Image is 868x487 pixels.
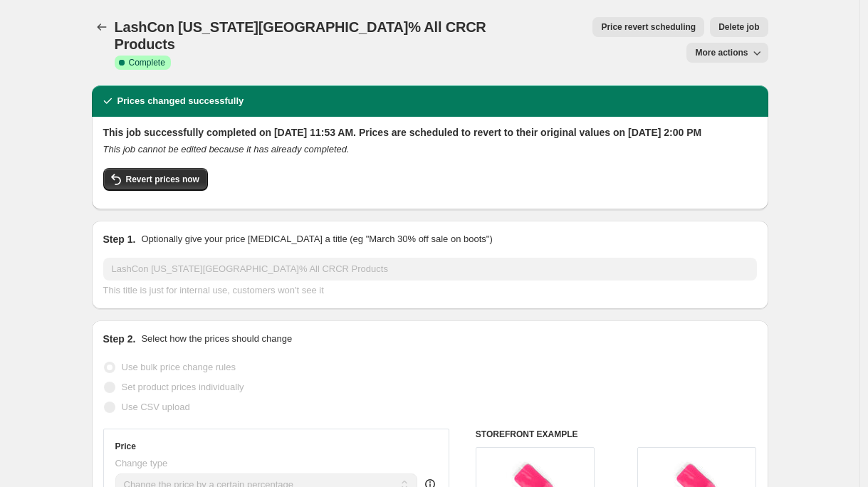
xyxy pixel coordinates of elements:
i: This job cannot be edited because it has already completed. [103,144,350,155]
span: Set product prices individually [122,382,244,392]
span: Complete [129,57,165,68]
h6: STOREFRONT EXAMPLE [476,429,757,440]
span: This title is just for internal use, customers won't see it [103,285,324,295]
span: LashCon [US_STATE][GEOGRAPHIC_DATA]% All CRCR Products [115,19,486,52]
h2: Step 2. [103,332,136,346]
span: Change type [115,458,168,468]
button: Price revert scheduling [592,17,704,37]
span: Price revert scheduling [601,21,696,33]
button: Delete job [710,17,768,37]
span: More actions [695,47,748,58]
button: Revert prices now [103,168,208,191]
h2: This job successfully completed on [DATE] 11:53 AM. Prices are scheduled to revert to their origi... [103,125,757,140]
button: More actions [686,43,768,63]
span: Delete job [718,21,759,33]
span: Use bulk price change rules [122,362,236,372]
span: Revert prices now [126,174,199,185]
h2: Step 1. [103,232,136,246]
h2: Prices changed successfully [117,94,244,108]
button: Price change jobs [92,17,112,37]
span: Use CSV upload [122,402,190,412]
input: 30% off holiday sale [103,258,757,281]
h3: Price [115,441,136,452]
p: Select how the prices should change [141,332,292,346]
p: Optionally give your price [MEDICAL_DATA] a title (eg "March 30% off sale on boots") [141,232,492,246]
